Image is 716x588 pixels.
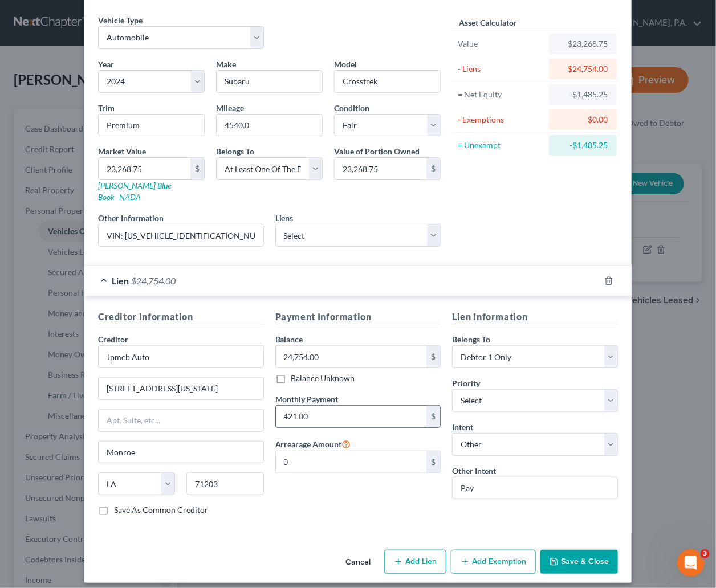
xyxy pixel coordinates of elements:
input: 0.00 [276,346,427,367]
input: 0.00 [99,158,190,179]
input: ex. Nissan [217,71,322,92]
label: Trim [98,102,115,114]
label: Mileage [216,102,244,114]
button: Cancel [336,551,380,574]
div: -$1,485.25 [558,140,608,151]
iframe: Intercom live chat [677,549,705,577]
label: Other Information [98,212,164,224]
span: Belongs To [216,146,254,156]
label: Arrearage Amount [275,437,351,451]
div: = Net Equity [458,89,544,100]
h5: Lien Information [452,310,618,324]
div: $23,268.75 [558,38,608,50]
input: 0.00 [276,451,427,473]
label: Liens [275,212,294,224]
span: Make [216,59,236,69]
a: [PERSON_NAME] Blue Book [98,181,171,202]
label: Value of Portion Owned [334,145,420,157]
div: $0.00 [558,114,608,125]
div: $24,754.00 [558,63,608,75]
label: Model [334,58,357,70]
input: (optional) [99,224,263,246]
h5: Payment Information [275,310,441,324]
input: ex. LS, LT, etc [99,115,204,136]
div: $ [426,346,440,367]
h5: Creditor Information [98,310,264,324]
div: - Liens [458,63,544,75]
label: Year [98,58,114,70]
span: Belongs To [452,334,490,344]
label: Monthly Payment [275,393,339,405]
input: 0.00 [335,158,426,179]
span: Lien [112,275,129,286]
input: Enter city... [99,442,263,463]
input: Enter address... [99,378,263,399]
label: Other Intent [452,465,496,477]
button: Add Exemption [451,550,536,574]
span: $24,754.00 [131,275,176,286]
input: ex. Altima [335,71,440,92]
input: -- [217,115,322,136]
a: NADA [119,192,141,202]
span: Creditor [98,334,128,344]
span: Priority [452,378,480,388]
label: Balance Unknown [291,373,355,384]
div: -$1,485.25 [558,89,608,100]
label: Vehicle Type [98,14,143,26]
button: Save & Close [540,550,618,574]
div: Value [458,38,544,50]
label: Asset Calculator [459,17,517,28]
input: Search creditor by name... [98,345,264,368]
span: 3 [701,549,710,558]
div: = Unexempt [458,140,544,151]
div: - Exemptions [458,114,544,125]
button: Add Lien [384,550,446,574]
div: $ [426,451,440,473]
label: Condition [334,102,369,114]
label: Balance [275,333,303,345]
label: Market Value [98,145,146,157]
input: Apt, Suite, etc... [99,410,263,431]
input: 0.00 [276,406,427,427]
div: $ [190,158,204,179]
input: Specify... [452,477,618,500]
label: Intent [452,421,473,433]
div: $ [426,158,440,179]
input: Enter zip... [186,472,263,495]
div: $ [426,406,440,427]
label: Save As Common Creditor [114,504,208,516]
